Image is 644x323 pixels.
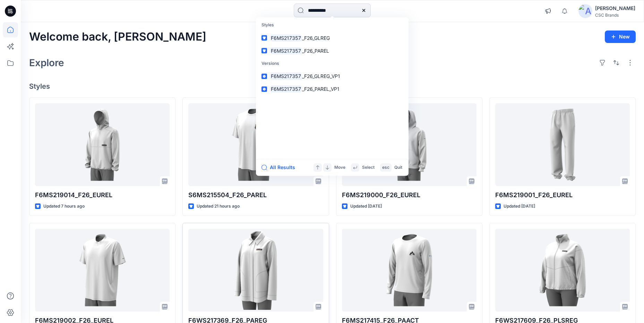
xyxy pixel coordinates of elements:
[188,103,323,186] a: S6MS215504_F26_PAREL
[29,30,206,43] h2: Welcome back, [PERSON_NAME]
[382,164,389,171] p: esc
[257,57,407,70] p: Versions
[302,35,330,41] span: _F26_GLREG
[35,103,170,186] a: F6MS219014_F26_EUREL
[334,164,345,171] p: Move
[188,229,323,312] a: F6WS217369_F26_PAREG
[394,164,402,171] p: Quit
[270,34,302,42] mark: F6MS217357
[35,190,170,200] p: F6MS219014_F26_EUREL
[302,48,329,54] span: _F26_PAREL
[257,70,407,82] a: F6MS217357_F26_GLREG_VP1
[605,30,636,43] button: New
[257,32,407,44] a: F6MS217357_F26_GLREG
[302,73,340,79] span: _F26_GLREG_VP1
[29,57,64,68] h2: Explore
[188,190,323,200] p: S6MS215504_F26_PAREL
[43,203,85,210] p: Updated 7 hours ago
[197,203,240,210] p: Updated 21 hours ago
[595,4,635,12] div: [PERSON_NAME]
[35,229,170,312] a: F6MS219002_F26_EUREL
[504,203,535,210] p: Updated [DATE]
[578,4,592,18] img: avatar
[302,86,340,92] span: _F26_PAREL_VP1
[257,82,407,95] a: F6MS217357_F26_PAREL_VP1
[29,82,636,90] h4: Styles
[342,190,476,200] p: F6MS219000_F26_EUREL
[270,47,302,55] mark: F6MS217357
[342,229,476,312] a: F6MS217415_F26_PAACT
[495,229,630,312] a: F6WS217609_F26_PLSREG
[350,203,382,210] p: Updated [DATE]
[495,103,630,186] a: F6MS219001_F26_EUREL
[362,164,375,171] p: Select
[342,103,476,186] a: F6MS219000_F26_EUREL
[257,19,407,32] p: Styles
[495,190,630,200] p: F6MS219001_F26_EUREL
[270,85,302,93] mark: F6MS217357
[595,12,635,18] div: CSC Brands
[270,72,302,80] mark: F6MS217357
[261,163,300,172] button: All Results
[257,44,407,57] a: F6MS217357_F26_PAREL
